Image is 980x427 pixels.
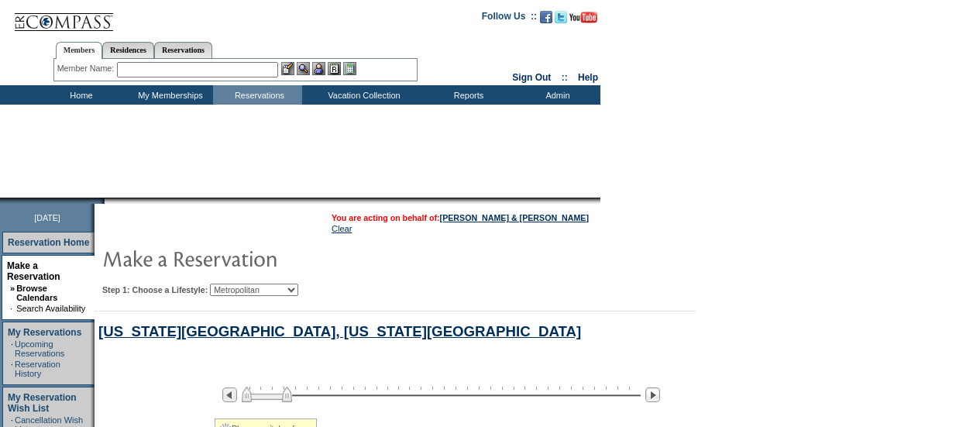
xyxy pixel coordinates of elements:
[281,62,294,75] img: b_edit.gif
[482,9,537,28] td: Follow Us ::
[98,323,581,339] a: [US_STATE][GEOGRAPHIC_DATA], [US_STATE][GEOGRAPHIC_DATA]
[540,15,552,25] a: Become our fan on Facebook
[555,11,567,23] img: Follow us on Twitter
[16,304,85,313] a: Search Availability
[328,62,341,75] img: Reservations
[8,237,89,248] a: Reservation Home
[10,284,15,293] b: »
[297,62,310,75] img: View
[569,15,597,25] a: Subscribe to our YouTube Channel
[302,85,422,105] td: Vacation Collection
[512,72,551,83] a: Sign Out
[222,387,237,402] img: Previous
[8,392,77,414] a: My Reservation Wish List
[332,213,589,222] span: You are acting on behalf of:
[124,85,213,105] td: My Memberships
[15,360,60,378] a: Reservation History
[56,42,103,59] a: Members
[102,42,154,58] a: Residences
[154,42,212,58] a: Reservations
[440,213,589,222] a: [PERSON_NAME] & [PERSON_NAME]
[11,339,13,358] td: ·
[102,285,208,294] b: Step 1: Choose a Lifestyle:
[16,284,57,302] a: Browse Calendars
[102,243,412,274] img: pgTtlMakeReservation.gif
[10,304,15,313] td: ·
[15,339,64,358] a: Upcoming Reservations
[35,85,124,105] td: Home
[7,260,60,282] a: Make a Reservation
[332,224,352,233] a: Clear
[422,85,511,105] td: Reports
[645,387,660,402] img: Next
[569,12,597,23] img: Subscribe to our YouTube Channel
[540,11,552,23] img: Become our fan on Facebook
[8,327,81,338] a: My Reservations
[34,213,60,222] span: [DATE]
[578,72,598,83] a: Help
[312,62,325,75] img: Impersonate
[99,198,105,204] img: promoShadowLeftCorner.gif
[11,360,13,378] td: ·
[343,62,356,75] img: b_calculator.gif
[555,15,567,25] a: Follow us on Twitter
[562,72,568,83] span: ::
[511,85,600,105] td: Admin
[213,85,302,105] td: Reservations
[105,198,106,204] img: blank.gif
[57,62,117,75] div: Member Name:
